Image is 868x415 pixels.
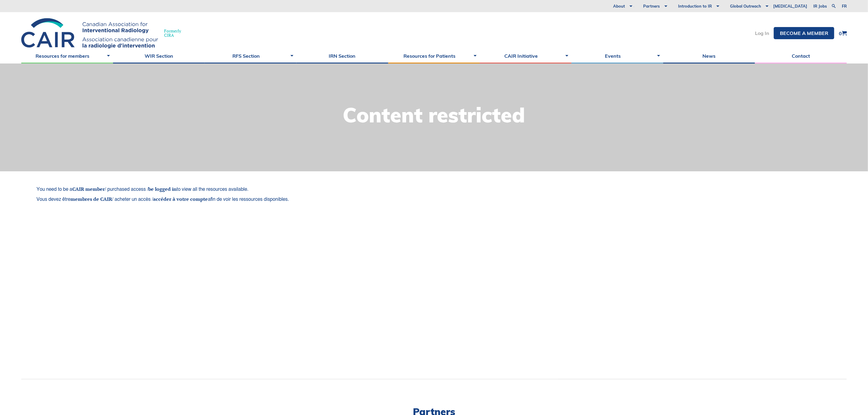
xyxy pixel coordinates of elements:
div: You need to be a / purchased access / to view all the resources available. Vous devez être / ache... [36,187,512,202]
a: accéder à votre compte [153,196,208,202]
a: RFS Section [205,48,297,63]
a: Resources for Patients [388,48,480,63]
a: 0 [839,31,847,36]
h1: Content restricted [343,105,525,125]
a: membres de CAIR [70,196,112,202]
a: be logged in [148,186,177,192]
a: CAIR Initiative [480,48,571,63]
a: Resources for members [21,48,113,63]
a: fr [842,4,847,8]
a: WIR Section [113,48,205,63]
a: Contact [755,48,847,63]
a: Events [571,48,663,63]
a: News [663,48,755,63]
a: Log In [755,31,769,36]
a: IRN Section [297,48,388,63]
a: FormerlyCIRA [21,18,187,48]
span: Formerly CIRA [164,29,181,37]
a: Become a member [774,27,834,39]
a: CAIR member [72,186,105,192]
img: CIRA [21,18,158,48]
